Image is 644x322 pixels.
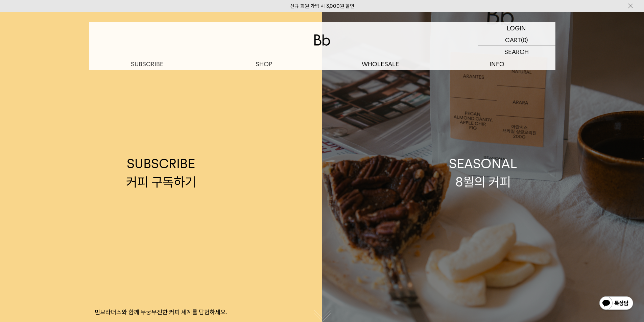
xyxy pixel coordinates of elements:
a: CART (0) [478,34,555,46]
p: LOGIN [507,22,526,34]
img: 로고 [314,34,330,46]
div: SUBSCRIBE 커피 구독하기 [126,155,196,191]
a: 신규 회원 가입 시 3,000원 할인 [290,3,354,9]
p: WHOLESALE [322,58,439,70]
p: INFO [439,58,555,70]
p: (0) [521,34,528,46]
p: SEARCH [504,46,529,58]
p: CART [505,34,521,46]
a: SHOP [206,58,322,70]
a: LOGIN [478,22,555,34]
img: 카카오톡 채널 1:1 채팅 버튼 [599,296,634,312]
div: SEASONAL 8월의 커피 [449,155,517,191]
a: SUBSCRIBE [89,58,206,70]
